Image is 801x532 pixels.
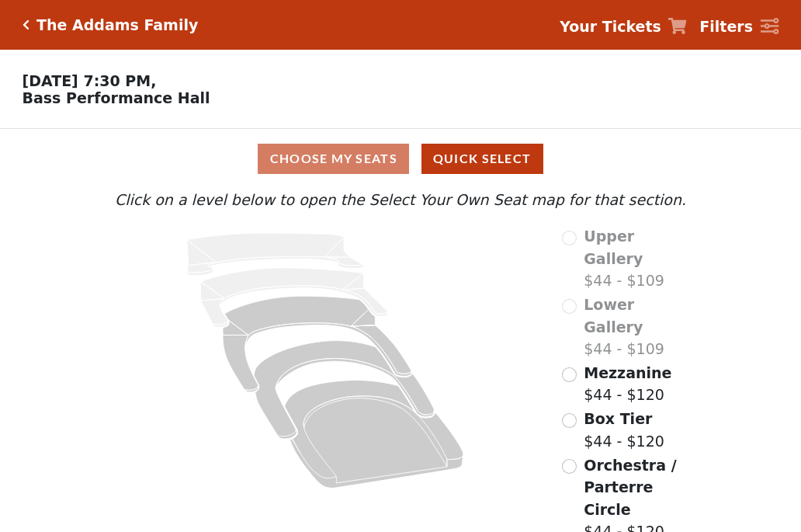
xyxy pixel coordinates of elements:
path: Orchestra / Parterre Circle - Seats Available: 101 [285,381,464,489]
label: $44 - $120 [584,408,664,452]
a: Click here to go back to filters [23,19,29,30]
strong: Filters [699,18,753,35]
span: Box Tier [584,410,652,427]
span: Orchestra / Parterre Circle [584,457,676,518]
button: Quick Select [421,144,543,174]
h5: The Addams Family [36,16,198,34]
span: Mezzanine [584,364,671,381]
strong: Your Tickets [560,18,661,35]
path: Lower Gallery - Seats Available: 0 [201,268,388,327]
label: $44 - $109 [584,225,690,292]
label: $44 - $109 [584,294,690,360]
span: Upper Gallery [584,228,643,267]
a: Your Tickets [560,16,687,38]
label: $44 - $120 [584,362,671,406]
p: Click on a level below to open the Select Your Own Seat map for that section. [111,189,690,211]
span: Lower Gallery [584,296,643,336]
path: Upper Gallery - Seats Available: 0 [187,233,364,276]
a: Filters [699,16,778,38]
